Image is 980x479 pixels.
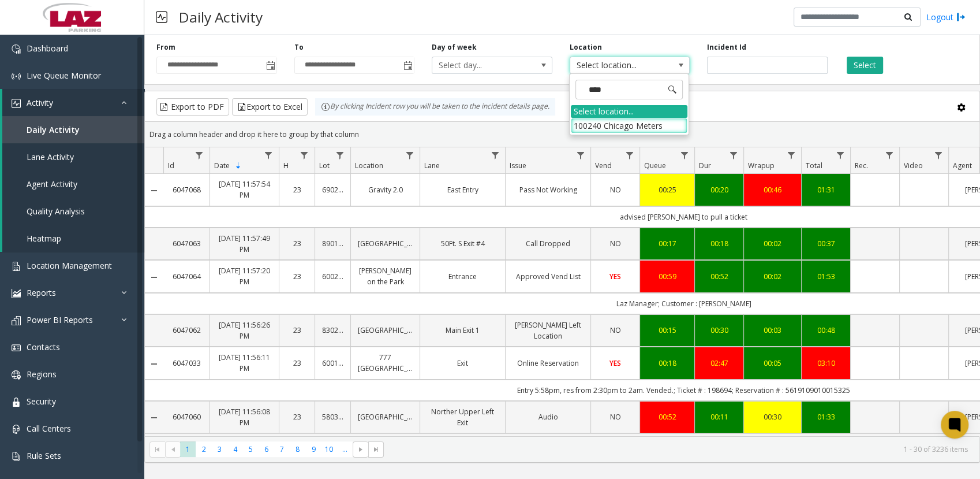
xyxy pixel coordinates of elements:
span: Page 5 [243,441,259,457]
span: Date [214,161,230,170]
div: 00:48 [809,325,843,336]
a: 6047033 [170,358,203,369]
span: Page 10 [321,441,337,457]
span: Queue [644,161,666,170]
a: [PERSON_NAME] on the Park [358,265,413,287]
img: 'icon' [12,44,21,54]
a: NO [598,411,633,422]
a: Exit [427,358,498,369]
a: Dur Filter Menu [725,147,741,163]
div: Select location... [571,105,687,118]
span: Issue [510,161,526,170]
span: Rec. [855,161,868,170]
a: Queue Filter Menu [676,147,692,163]
img: 'icon' [12,262,21,271]
label: Day of week [432,42,477,53]
a: [DATE] 11:56:11 PM [217,352,272,374]
div: Drag a column header and drop it here to group by that column [145,124,979,144]
span: Video [904,161,923,170]
span: Location Management [27,260,112,271]
div: 00:46 [751,184,794,195]
a: Date Filter Menu [261,147,276,163]
a: NO [598,238,633,249]
span: Lane [424,161,440,170]
span: Go to the next page [356,445,365,454]
a: 00:11 [702,411,736,422]
a: [DATE] 11:57:49 PM [217,233,272,255]
div: 00:59 [647,271,687,282]
a: 830202 [322,325,343,336]
span: Agent Activity [27,179,77,190]
span: Sortable [234,161,243,170]
a: Pass Not Working [513,184,583,195]
a: YES [598,358,633,369]
a: 00:52 [647,411,687,422]
a: Collapse Details [145,359,163,369]
a: 03:10 [809,358,843,369]
span: NO [610,325,621,335]
img: 'icon' [12,99,21,108]
a: 01:31 [809,184,843,195]
a: 600284 [322,271,343,282]
span: Contacts [27,341,60,352]
span: Power BI Reports [27,314,93,325]
img: 'icon' [12,398,21,407]
span: Go to the last page [368,441,384,458]
a: Rec. Filter Menu [881,147,897,163]
div: 00:20 [702,184,736,195]
a: Vend Filter Menu [622,147,637,163]
span: Rule Sets [27,450,61,461]
div: 00:25 [647,184,687,195]
a: 01:33 [809,411,843,422]
a: 02:47 [702,358,736,369]
span: Activity [27,97,53,108]
a: NO [598,184,633,195]
a: Gravity 2.0 [358,184,413,195]
span: H [283,161,289,170]
span: Location [355,161,383,170]
img: 'icon' [12,343,21,352]
span: Dashboard [27,43,68,54]
a: Issue Filter Menu [573,147,588,163]
img: 'icon' [12,72,21,81]
div: 00:18 [647,358,687,369]
span: Daily Activity [27,124,80,135]
span: Regions [27,369,57,380]
a: 00:15 [647,325,687,336]
div: 00:03 [751,325,794,336]
label: From [156,42,175,53]
span: Lane Activity [27,151,74,162]
img: infoIcon.svg [321,102,330,112]
a: Collapse Details [145,186,163,195]
a: 00:37 [809,238,843,249]
kendo-pager-info: 1 - 30 of 3236 items [391,444,968,454]
span: Toggle popup [401,57,414,73]
div: 00:02 [751,271,794,282]
a: Online Reservation [513,358,583,369]
span: Page 4 [227,441,243,457]
a: NO [598,325,633,336]
a: 00:17 [647,238,687,249]
li: 100240 Chicago Meters [571,118,687,133]
a: 580363 [322,411,343,422]
a: Call Dropped [513,238,583,249]
a: Collapse Details [145,413,163,422]
a: [GEOGRAPHIC_DATA] [358,238,413,249]
a: East Entry [427,184,498,195]
a: 6047062 [170,325,203,336]
span: Page 7 [274,441,290,457]
a: 00:30 [751,411,794,422]
span: Lot [319,161,330,170]
a: Lane Filter Menu [487,147,503,163]
span: Wrapup [748,161,775,170]
a: [DATE] 11:57:20 PM [217,265,272,287]
span: Page 6 [259,441,274,457]
span: Heatmap [27,233,61,244]
div: 00:52 [702,271,736,282]
span: YES [609,358,621,368]
a: [GEOGRAPHIC_DATA] [358,325,413,336]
